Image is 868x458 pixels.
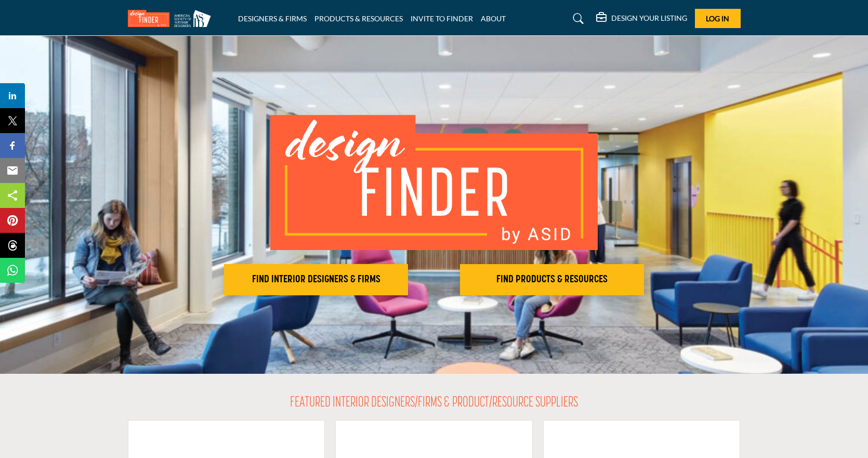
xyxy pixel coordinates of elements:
button: FIND INTERIOR DESIGNERS & FIRMS [224,264,408,295]
a: DESIGNERS & FIRMS [238,14,307,23]
button: FIND PRODUCTS & RESOURCES [460,264,644,295]
a: Search [563,10,590,27]
a: INVITE TO FINDER [411,14,473,23]
img: Site Logo [128,10,216,27]
a: ABOUT [481,14,506,23]
div: DESIGN YOUR LISTING [596,12,687,25]
h2: FIND PRODUCTS & RESOURCES [463,273,641,286]
button: Log In [695,9,741,28]
a: PRODUCTS & RESOURCES [314,14,403,23]
img: image [270,115,598,250]
h2: FEATURED INTERIOR DESIGNERS/FIRMS & PRODUCT/RESOURCE SUPPLIERS [290,395,578,412]
h2: FIND INTERIOR DESIGNERS & FIRMS [227,273,405,286]
span: Log In [706,14,729,23]
h5: DESIGN YOUR LISTING [611,14,687,23]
